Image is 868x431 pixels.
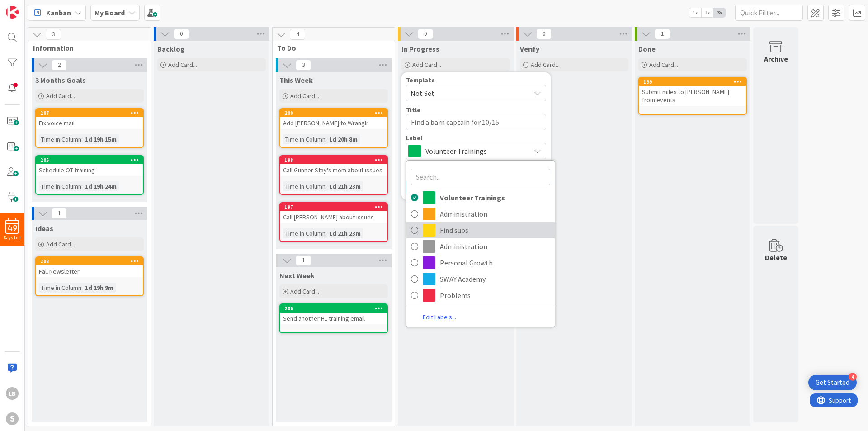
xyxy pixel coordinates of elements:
[35,224,53,233] span: Ideas
[639,86,746,106] div: Submit miles to [PERSON_NAME] from events
[39,283,81,293] div: Time in Column
[290,29,305,40] span: 4
[81,134,83,144] span: :
[39,134,81,144] div: Time in Column
[849,373,857,381] div: 4
[280,164,387,176] div: Call Gunner Stay's mom about issues
[284,204,387,210] div: 197
[689,8,701,17] span: 1x
[325,134,327,144] span: :
[8,225,17,232] span: 49
[35,76,86,85] span: 3 Months Goals
[411,169,550,185] input: Search...
[325,181,327,191] span: :
[639,78,746,86] div: 199
[531,61,560,69] span: Add Card...
[40,258,143,265] div: 208
[327,228,363,238] div: 1d 21h 23m
[713,8,726,17] span: 3x
[406,255,555,271] a: Personal Growth
[277,43,383,52] span: To Do
[36,257,143,265] div: 208
[36,265,143,277] div: Fall Newsletter
[406,271,555,287] a: SWAY Academy
[52,208,67,219] span: 1
[440,207,550,221] span: Administration
[283,181,325,191] div: Time in Column
[40,157,143,163] div: 205
[290,287,319,295] span: Add Card...
[284,110,387,116] div: 200
[655,28,670,39] span: 1
[81,283,83,293] span: :
[36,164,143,176] div: Schedule OT training
[406,238,555,255] a: Administration
[81,181,83,191] span: :
[36,109,143,129] div: 207Fix voice mail
[19,1,41,12] span: Support
[440,289,550,302] span: Problems
[280,211,387,223] div: Call [PERSON_NAME] about issues
[406,135,422,141] span: Label
[39,181,81,191] div: Time in Column
[6,412,19,425] div: S
[327,181,363,191] div: 1d 21h 23m
[36,109,143,117] div: 207
[406,189,555,206] a: Volunteer Trainings
[406,77,435,83] span: Template
[296,255,311,266] span: 1
[280,109,387,117] div: 200
[440,256,550,270] span: Personal Growth
[406,311,472,323] a: Edit Labels...
[280,304,387,324] div: 206Send another HL training email
[520,44,539,53] span: Verify
[46,7,71,18] span: Kanban
[735,5,803,21] input: Quick Filter...
[290,92,319,100] span: Add Card...
[36,156,143,176] div: 205Schedule OT training
[406,114,546,130] textarea: Find a barn captain for 10/15
[440,240,550,253] span: Administration
[280,304,387,313] div: 206
[418,28,433,39] span: 0
[401,44,439,53] span: In Progress
[280,203,387,211] div: 197
[280,117,387,129] div: Add [PERSON_NAME] to Wranglr
[649,61,678,69] span: Add Card...
[325,228,327,238] span: :
[280,203,387,223] div: 197Call [PERSON_NAME] about issues
[701,8,713,17] span: 2x
[406,222,555,238] a: Find subs
[46,240,75,248] span: Add Card...
[94,8,125,17] b: My Board
[410,87,524,99] span: Not Set
[425,145,526,157] span: Volunteer Trainings
[33,43,139,52] span: Information
[174,28,189,39] span: 0
[157,44,185,53] span: Backlog
[296,60,311,71] span: 3
[168,61,197,69] span: Add Card...
[764,53,788,64] div: Archive
[40,110,143,116] div: 207
[83,283,116,293] div: 1d 19h 9m
[83,181,119,191] div: 1d 19h 24m
[440,223,550,237] span: Find subs
[638,44,656,53] span: Done
[643,79,746,85] div: 199
[46,92,75,100] span: Add Card...
[6,387,19,400] div: LB
[6,6,19,19] img: Visit kanbanzone.com
[52,60,67,71] span: 2
[284,157,387,163] div: 198
[536,28,552,39] span: 0
[412,61,441,69] span: Add Card...
[440,191,550,204] span: Volunteer Trainings
[284,305,387,312] div: 206
[639,78,746,106] div: 199Submit miles to [PERSON_NAME] from events
[808,375,857,390] div: Open Get Started checklist, remaining modules: 4
[406,106,420,114] label: Title
[36,117,143,129] div: Fix voice mail
[279,271,315,280] span: Next Week
[406,206,555,222] a: Administration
